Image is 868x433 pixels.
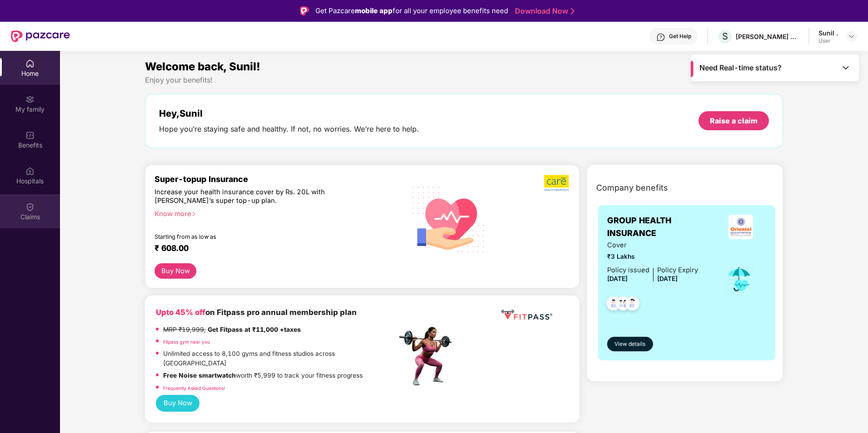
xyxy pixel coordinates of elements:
p: Unlimited access to 8,100 gyms and fitness studios across [GEOGRAPHIC_DATA] [163,349,397,369]
div: Sunil . [818,29,838,37]
div: Get Help [669,33,691,40]
div: Increase your health insurance cover by Rs. 20L with [PERSON_NAME]’s super top-up plan. [155,188,358,206]
strong: Get Fitpass at ₹11,000 +taxes [208,326,301,333]
img: svg+xml;base64,PHN2ZyBpZD0iSGVscC0zMngzMiIgeG1sbnM9Imh0dHA6Ly93d3cudzMub3JnLzIwMDAvc3ZnIiB3aWR0aD... [656,33,665,42]
img: fppp.png [499,306,554,323]
img: svg+xml;base64,PHN2ZyBpZD0iSG9zcGl0YWxzIiB4bWxucz0iaHR0cDovL3d3dy53My5vcmcvMjAwMC9zdmciIHdpZHRoPS... [25,167,35,176]
div: Super-topup Insurance [155,174,397,184]
span: GROUP HEALTH INSURANCE [607,214,715,240]
img: icon [724,264,754,294]
del: MRP ₹19,999, [163,326,206,333]
img: svg+xml;base64,PHN2ZyBpZD0iRHJvcGRvd24tMzJ4MzIiIHhtbG5zPSJodHRwOi8vd3d3LnczLm9yZy8yMDAwL3N2ZyIgd2... [848,33,855,40]
div: Know more [155,210,391,216]
div: Policy issued [607,265,649,276]
img: svg+xml;base64,PHN2ZyB3aWR0aD0iMjAiIGhlaWdodD0iMjAiIHZpZXdCb3g9IjAgMCAyMCAyMCIgZmlsbD0ibm9uZSIgeG... [25,95,35,104]
img: svg+xml;base64,PHN2ZyB4bWxucz0iaHR0cDovL3d3dy53My5vcmcvMjAwMC9zdmciIHhtbG5zOnhsaW5rPSJodHRwOi8vd3... [405,175,492,263]
img: svg+xml;base64,PHN2ZyB4bWxucz0iaHR0cDovL3d3dy53My5vcmcvMjAwMC9zdmciIHdpZHRoPSI0OC45NDMiIGhlaWdodD... [621,294,644,316]
img: svg+xml;base64,PHN2ZyB4bWxucz0iaHR0cDovL3d3dy53My5vcmcvMjAwMC9zdmciIHdpZHRoPSI0OC45MTUiIGhlaWdodD... [612,294,634,316]
img: Toggle Icon [841,63,850,72]
span: [DATE] [607,275,628,282]
img: New Pazcare Logo [11,30,70,42]
b: on Fitpass pro annual membership plan [156,308,357,317]
span: Welcome back, Sunil! [145,60,260,73]
img: Stroke [571,6,574,16]
b: Upto 45% off [156,308,205,317]
strong: Free Noise smartwatch [163,372,236,379]
img: insurerLogo [728,215,753,239]
div: Hope you’re staying safe and healthy. If not, no worries. We’re here to help. [159,124,419,134]
div: Get Pazcare for all your employee benefits need [315,5,508,16]
button: Buy Now [155,263,196,279]
div: Enjoy your benefits! [145,75,783,85]
img: svg+xml;base64,PHN2ZyBpZD0iSG9tZSIgeG1sbnM9Imh0dHA6Ly93d3cudzMub3JnLzIwMDAvc3ZnIiB3aWR0aD0iMjAiIG... [25,59,35,68]
img: Logo [300,6,309,15]
img: svg+xml;base64,PHN2ZyBpZD0iQmVuZWZpdHMiIHhtbG5zPSJodHRwOi8vd3d3LnczLm9yZy8yMDAwL3N2ZyIgd2lkdGg9Ij... [25,131,35,140]
p: worth ₹5,999 to track your fitness progress [163,371,363,381]
span: [DATE] [657,275,678,282]
button: Buy Now [156,395,200,412]
div: Hey, Sunil [159,108,419,119]
img: b5dec4f62d2307b9de63beb79f102df3.png [544,174,570,192]
span: right [191,212,196,216]
a: Download Now [515,6,572,16]
div: [PERSON_NAME] CONSULTANTS P LTD [736,32,799,41]
img: svg+xml;base64,PHN2ZyBpZD0iQ2xhaW0iIHhtbG5zPSJodHRwOi8vd3d3LnczLm9yZy8yMDAwL3N2ZyIgd2lkdGg9IjIwIi... [25,202,35,212]
img: fpp.png [396,325,460,388]
span: Need Real-time status? [699,63,782,73]
div: Raise a claim [710,116,758,126]
span: Company benefits [596,182,668,194]
div: ₹ 608.00 [155,243,388,254]
span: View details [614,340,645,349]
span: Cover [607,240,698,251]
span: ₹3 Lakhs [607,252,698,262]
div: User [818,37,838,44]
div: Policy Expiry [657,265,698,276]
span: S [722,31,728,42]
div: Starting from as low as [155,233,358,240]
a: Fitpass gym near you [163,339,210,344]
a: Frequently Asked Questions! [163,385,225,391]
img: svg+xml;base64,PHN2ZyB4bWxucz0iaHR0cDovL3d3dy53My5vcmcvMjAwMC9zdmciIHdpZHRoPSI0OC45NDMiIGhlaWdodD... [603,294,625,316]
button: View details [607,337,653,351]
strong: mobile app [355,6,393,15]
